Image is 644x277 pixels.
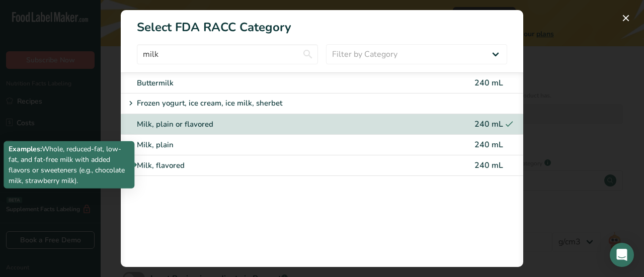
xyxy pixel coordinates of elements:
div: Milk, plain [137,139,423,151]
b: Examples: [9,144,42,154]
span: 240 mL [474,160,503,171]
p: Frozen yogurt, ice cream, ice milk, sherbet [137,98,282,110]
span: 240 mL [474,77,503,88]
p: Whole, reduced-fat, low-fat, and fat-free milk with added flavors or sweeteners (e.g., chocolate ... [9,144,129,186]
span: 240 mL [474,139,503,150]
h1: Select FDA RACC Category [121,10,523,36]
span: 240 mL [474,119,503,130]
div: Open Intercom Messenger [610,243,634,267]
div: Buttermilk [137,77,423,89]
div: Milk, plain or flavored [137,119,423,130]
div: Milk, flavored [137,160,423,171]
input: Type here to start searching.. [137,44,318,64]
